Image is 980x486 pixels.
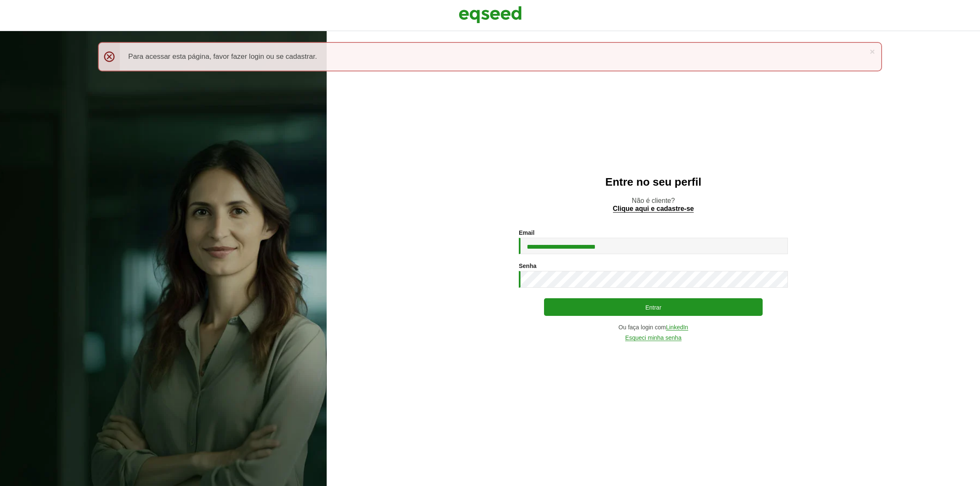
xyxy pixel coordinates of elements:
img: EqSeed Logo [459,4,522,25]
button: Entrar [544,298,763,316]
a: Clique aqui e cadastre-se [613,205,694,213]
div: Ou faça login com [519,324,788,331]
label: Email [519,230,534,236]
div: Para acessar esta página, favor fazer login ou se cadastrar. [98,42,882,71]
label: Senha [519,263,536,269]
a: × [870,47,875,56]
p: Não é cliente? [343,197,963,213]
a: Esqueci minha senha [625,335,682,341]
a: LinkedIn [666,324,688,331]
h2: Entre no seu perfil [343,176,963,188]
